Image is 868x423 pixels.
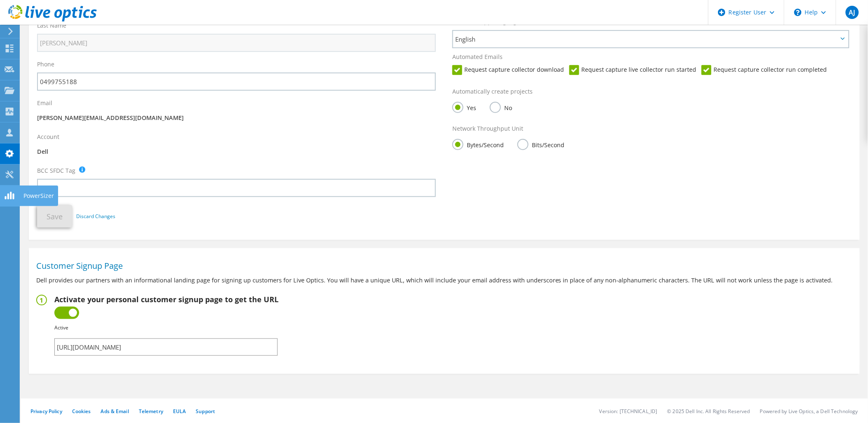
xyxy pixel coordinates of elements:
[101,408,129,415] a: Ads & Email
[30,408,62,415] a: Privacy Policy
[569,65,696,75] label: Request capture live collector run started
[139,408,163,415] a: Telemetry
[37,99,52,107] label: Email
[794,9,802,16] svg: \n
[452,87,533,96] label: Automatically create projects
[452,65,564,75] label: Request capture collector download
[452,139,504,149] label: Bytes/Second
[19,186,58,206] div: PowerSizer
[37,147,436,156] p: Dell
[54,295,278,304] h2: Activate your personal customer signup page to get the URL
[173,408,186,415] a: EULA
[667,408,750,415] li: © 2025 Dell Inc. All Rights Reserved
[196,408,215,415] a: Support
[599,408,657,415] li: Version: [TECHNICAL_ID]
[702,65,827,75] label: Request capture collector run completed
[37,60,54,68] label: Phone
[452,53,503,61] label: Automated Emails
[452,102,476,112] label: Yes
[452,125,523,133] label: Network Throughput Unit
[517,139,564,149] label: Bits/Second
[760,408,858,415] li: Powered by Live Optics, a Dell Technology
[846,6,859,19] span: AJ
[37,205,72,228] button: Save
[72,408,91,415] a: Cookies
[36,276,852,285] p: Dell provides our partners with an informational landing page for signing up customers for Live O...
[54,324,68,331] b: Active
[37,167,75,175] label: BCC SFDC Tag
[490,102,512,112] label: No
[76,212,115,221] a: Discard Changes
[37,133,59,141] label: Account
[455,34,838,44] span: English
[36,262,848,270] h1: Customer Signup Page
[37,113,436,122] p: [PERSON_NAME][EMAIL_ADDRESS][DOMAIN_NAME]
